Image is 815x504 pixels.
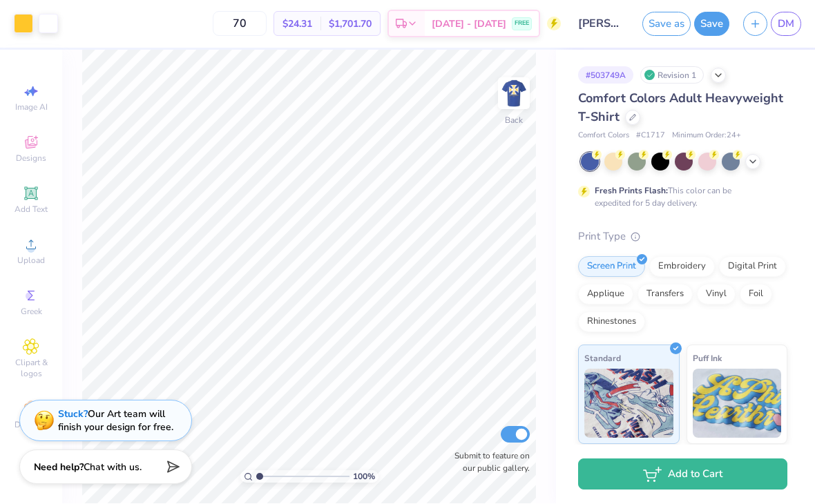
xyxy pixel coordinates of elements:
[58,408,88,421] strong: Stuck?
[595,185,765,210] div: This color can be expedited for 5 day delivery.
[329,17,372,32] span: $1,701.70
[595,186,668,197] strong: Fresh Prints Flash:
[649,257,715,278] div: Embroidery
[578,257,645,278] div: Screen Print
[719,257,786,278] div: Digital Print
[578,67,633,84] div: # 503749A
[693,369,782,438] img: Puff Ink
[771,12,801,37] a: DM
[578,284,633,305] div: Applique
[15,204,48,215] span: Add Text
[637,284,693,305] div: Transfers
[640,67,704,84] div: Revision 1
[694,12,729,37] button: Save
[34,461,84,474] strong: Need help?
[672,130,741,142] span: Minimum Order: 24 +
[84,461,142,474] span: Chat with us.
[447,450,530,475] label: Submit to feature on our public gallery.
[15,420,48,431] span: Decorate
[16,153,46,164] span: Designs
[432,17,506,32] span: [DATE] - [DATE]
[578,229,787,245] div: Print Type
[584,351,621,366] span: Standard
[584,369,673,438] img: Standard
[740,284,772,305] div: Foil
[642,12,691,37] button: Save as
[58,408,173,434] div: Our Art team will finish your design for free.
[500,80,528,108] img: Back
[505,115,523,127] div: Back
[578,90,783,126] span: Comfort Colors Adult Heavyweight T-Shirt
[282,17,312,32] span: $24.31
[353,471,375,483] span: 100 %
[15,102,48,113] span: Image AI
[778,17,794,32] span: DM
[21,307,42,318] span: Greek
[7,358,55,380] span: Clipart & logos
[578,459,787,490] button: Add to Cart
[578,130,629,142] span: Comfort Colors
[697,284,736,305] div: Vinyl
[17,255,45,266] span: Upload
[693,351,722,366] span: Puff Ink
[578,312,645,333] div: Rhinestones
[568,10,635,38] input: Untitled Design
[636,130,665,142] span: # C1717
[515,19,529,29] span: FREE
[213,12,267,37] input: – –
